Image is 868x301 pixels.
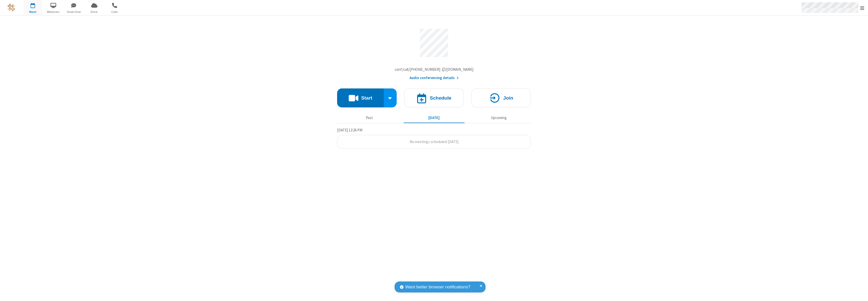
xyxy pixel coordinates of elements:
[339,113,400,123] button: Past
[44,10,63,14] span: Webinars
[337,128,362,132] span: [DATE] 12:26 PM
[337,25,531,81] section: Account details
[404,113,465,123] button: [DATE]
[384,88,397,107] div: Start conference options
[395,67,474,72] span: Copy my meeting room link
[410,139,458,144] span: No meetings scheduled [DATE]
[85,10,104,14] span: Drive
[395,67,474,73] button: Copy my meeting room linkCopy my meeting room link
[337,127,531,149] section: Today's Meetings
[471,88,531,107] button: Join
[405,284,470,290] span: Want better browser notifications?
[64,10,83,14] span: Team Chat
[404,88,464,107] button: Schedule
[430,96,451,100] h4: Schedule
[410,75,459,81] button: Audio conferencing details
[361,96,372,100] h4: Start
[337,88,384,107] button: Start
[855,288,864,297] iframe: Chat
[105,10,124,14] span: Calls
[468,113,529,123] button: Upcoming
[8,4,15,11] img: QA Selenium DO NOT DELETE OR CHANGE
[503,96,513,100] h4: Join
[23,10,42,14] span: Meet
